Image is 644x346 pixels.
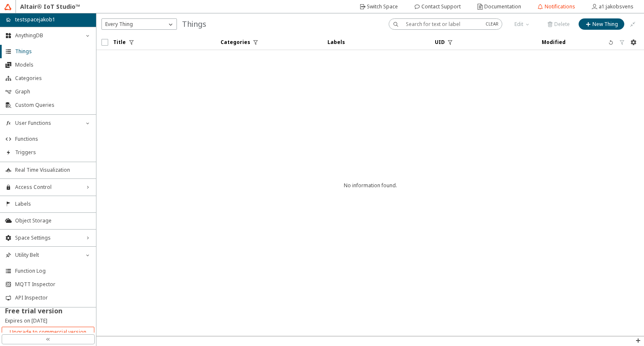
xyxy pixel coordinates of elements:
span: Categories [15,75,91,82]
span: Custom Queries [15,102,91,108]
span: Models [15,62,91,68]
span: Things [15,48,91,55]
span: API Inspector [15,294,91,301]
p: testspacejakob1 [15,16,55,23]
span: Access Control [15,184,81,191]
span: User Functions [15,120,81,127]
span: AnythingDB [15,32,81,39]
span: MQTT Inspector [15,281,91,288]
span: Graph [15,88,91,95]
span: Triggers [15,149,91,156]
span: Functions [15,136,91,142]
span: Space Settings [15,235,81,241]
span: Function Log [15,268,91,274]
span: Real Time Visualization [15,167,91,173]
span: Object Storage [15,217,91,224]
span: Labels [15,201,91,207]
span: Utility Belt [15,252,81,258]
